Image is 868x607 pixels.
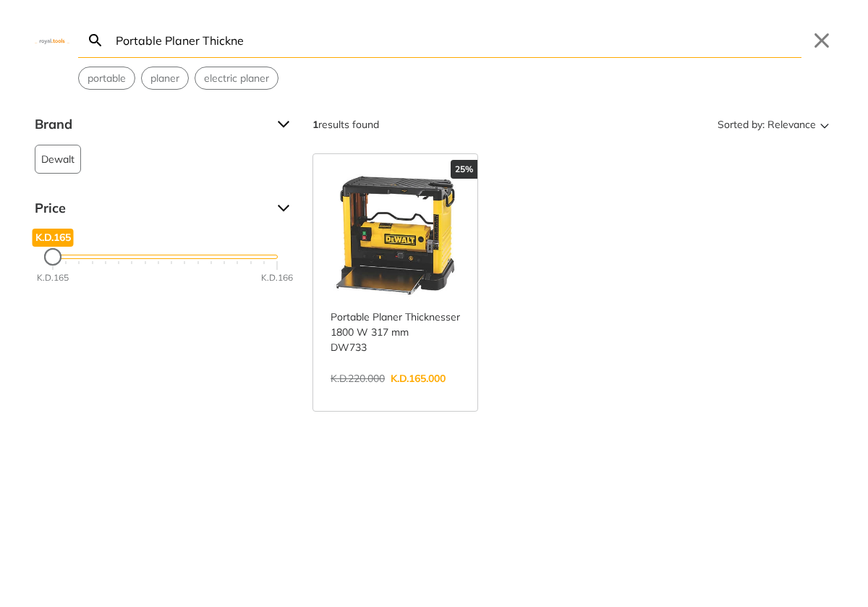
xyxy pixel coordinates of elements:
div: Maximum Price [44,248,61,266]
div: Suggestion: electric planer [195,67,278,90]
button: Select suggestion: electric planer [195,67,278,89]
img: Close [35,37,69,43]
strong: 1 [312,118,318,131]
button: Select suggestion: portable [79,67,135,89]
span: electric planer [204,71,269,86]
span: portable [88,71,126,86]
span: planer [150,71,179,86]
div: K.D.166 [261,271,293,284]
div: results found [312,113,379,136]
input: Search… [113,23,801,57]
svg: Sort [816,116,833,133]
button: Select suggestion: planer [142,67,188,89]
button: Sorted by:Relevance Sort [715,113,833,136]
div: Suggestion: planer [141,67,189,90]
button: Close [810,29,833,52]
div: K.D.165 [37,271,69,284]
button: Dewalt [35,145,81,174]
span: Brand [35,113,266,136]
span: Dewalt [41,145,75,173]
div: 25% [451,160,477,179]
span: Relevance [767,113,816,136]
svg: Search [87,32,104,49]
div: Suggestion: portable [78,67,135,90]
span: Price [35,197,266,220]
